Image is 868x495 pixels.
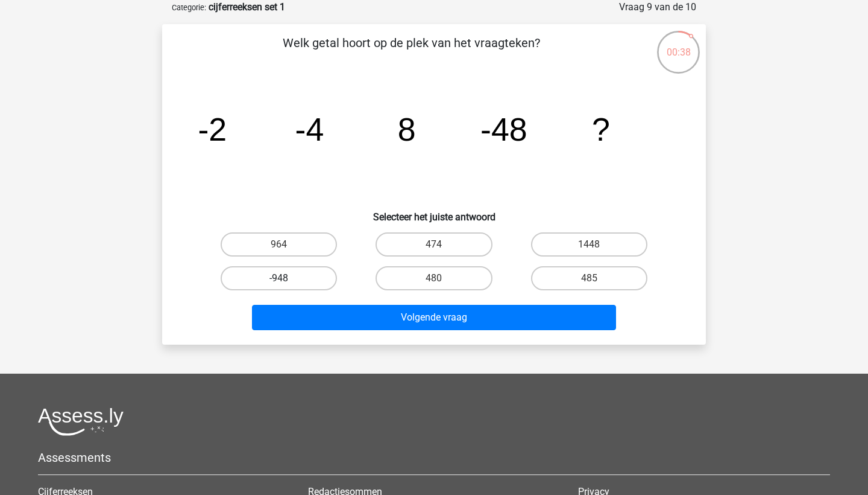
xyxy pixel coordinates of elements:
[181,34,641,70] p: Welk getal hoort op de plek van het vraagteken?
[376,232,492,257] label: 474
[221,232,337,257] label: 964
[592,111,610,147] tspan: ?
[209,1,285,13] strong: cijferreeksen set 1
[398,111,416,147] tspan: 8
[376,266,492,290] label: 480
[295,111,324,147] tspan: -4
[38,450,830,465] h5: Assessments
[480,111,527,147] tspan: -48
[531,266,647,290] label: 485
[252,305,617,330] button: Volgende vraag
[38,407,124,436] img: Assessly logo
[172,3,206,12] small: Categorie:
[221,266,337,290] label: -948
[531,232,647,257] label: 1448
[656,30,701,60] div: 00:38
[198,111,227,147] tspan: -2
[181,202,687,223] h6: Selecteer het juiste antwoord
